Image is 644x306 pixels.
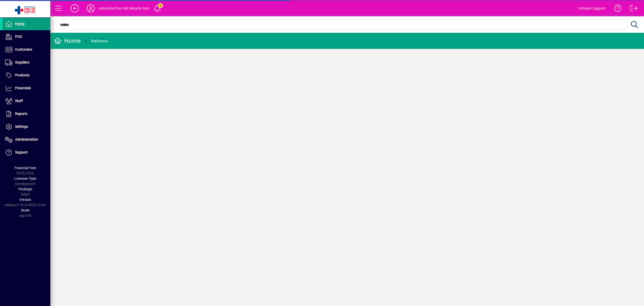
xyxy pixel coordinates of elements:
[15,99,23,103] span: Staff
[54,37,81,45] div: Home
[67,4,83,13] button: Add
[15,22,24,26] span: Home
[3,95,50,107] a: Staff
[15,112,27,116] span: Reports
[3,120,50,133] a: Settings
[99,4,149,12] div: Industrial First Aid Website Test
[14,166,36,170] span: Financial Year
[21,208,29,212] span: Node
[579,4,606,12] div: Infusion Support
[15,60,29,64] span: Suppliers
[627,1,638,17] a: Logout
[15,86,31,90] span: Financials
[15,150,28,154] span: Support
[3,43,50,56] a: Customers
[3,133,50,146] a: Administration
[15,73,29,77] span: Products
[3,82,50,95] a: Financials
[91,37,108,45] div: Welcome
[15,35,22,39] span: POS
[14,176,36,180] span: Licensee Type
[3,30,50,43] a: POS
[611,1,622,17] a: Knowledge Base
[3,56,50,69] a: Suppliers
[3,108,50,120] a: Reports
[3,146,50,159] a: Support
[15,125,28,129] span: Settings
[18,187,32,191] span: Package
[15,47,32,51] span: Customers
[19,198,31,202] span: Version
[83,4,99,13] button: Profile
[15,137,38,141] span: Administration
[3,69,50,82] a: Products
